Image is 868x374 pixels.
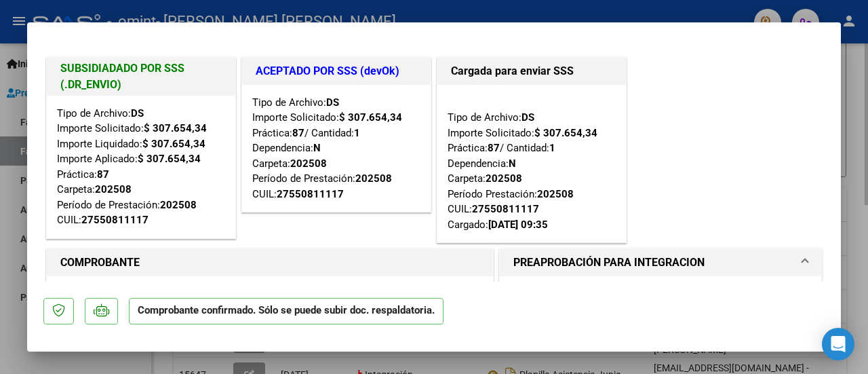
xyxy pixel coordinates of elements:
[290,157,327,170] strong: 202508
[252,95,420,202] div: Tipo de Archivo: Importe Solicitado: Práctica: / Cantidad: Dependencia: Carpeta: Período de Prest...
[160,199,197,211] strong: 202508
[144,122,207,134] strong: $ 307.654,34
[129,298,443,324] p: Comprobante confirmado. Sólo se puede subir doc. respaldatoria.
[500,249,821,276] mat-expansion-panel-header: PREAPROBACIÓN PARA INTEGRACION
[355,172,392,185] strong: 202508
[256,63,417,79] h1: ACEPTADO POR SSS (devOk)
[326,96,339,109] strong: DS
[534,127,597,139] strong: $ 307.654,34
[57,106,225,228] div: Tipo de Archivo: Importe Solicitado: Importe Liquidado: Importe Aplicado: Práctica: Carpeta: Perí...
[549,142,555,154] strong: 1
[292,127,304,139] strong: 87
[95,183,132,195] strong: 202508
[60,60,222,93] h1: SUBSIDIADADO POR SSS (.DR_ENVIO)
[448,95,616,233] div: Tipo de Archivo: Importe Solicitado: Práctica: / Cantidad: Dependencia: Carpeta: Período Prestaci...
[472,202,539,217] div: 27550811117
[509,157,516,170] strong: N
[138,153,201,165] strong: $ 307.654,34
[354,127,360,139] strong: 1
[822,328,854,360] div: Open Intercom Messenger
[131,107,144,119] strong: DS
[142,138,205,150] strong: $ 307.654,34
[521,111,534,124] strong: DS
[451,63,612,79] h1: Cargada para enviar SSS
[486,172,522,185] strong: 202508
[488,142,500,154] strong: 87
[513,255,705,271] h1: PREAPROBACIÓN PARA INTEGRACION
[313,142,321,154] strong: N
[60,256,140,269] strong: COMPROBANTE
[488,219,548,231] strong: [DATE] 09:35
[537,188,574,200] strong: 202508
[339,111,402,124] strong: $ 307.654,34
[277,187,344,202] div: 27550811117
[97,168,109,181] strong: 87
[81,212,149,228] div: 27550811117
